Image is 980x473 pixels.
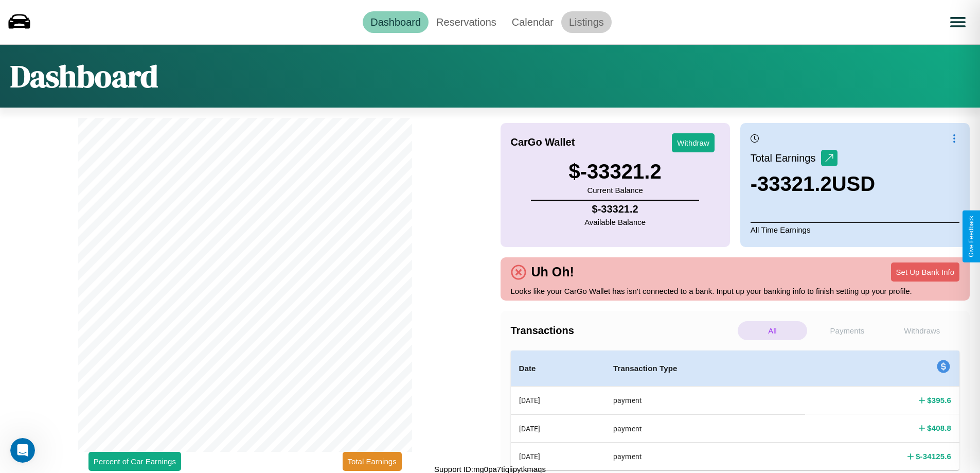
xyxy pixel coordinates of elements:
p: Withdraws [887,321,957,340]
button: Percent of Car Earnings [88,452,181,471]
p: Looks like your CarGo Wallet has isn't connected to a bank. Input up your banking info to finish ... [511,284,960,298]
p: Current Balance [569,183,662,197]
button: Open menu [943,8,972,37]
div: Give Feedback [968,216,975,257]
h3: -33321.2 USD [751,172,875,196]
h4: $ 395.6 [927,395,951,406]
th: [DATE] [511,443,605,470]
a: Listings [561,11,612,33]
h4: Uh Oh! [526,265,579,279]
h4: $ 408.8 [927,423,951,433]
a: Reservations [429,11,504,33]
button: Set Up Bank Info [891,262,959,282]
h4: Transaction Type [613,362,797,375]
h4: $ -34125.6 [916,451,951,462]
button: Withdraw [672,133,715,152]
th: [DATE] [511,414,605,442]
iframe: Intercom live chat [10,438,35,463]
th: payment [605,387,805,415]
p: All [738,321,807,340]
a: Calendar [504,11,561,33]
p: Total Earnings [751,149,821,167]
p: Available Balance [584,215,646,229]
p: Payments [812,321,882,340]
h4: Transactions [511,325,735,337]
th: payment [605,414,805,442]
h4: CarGo Wallet [511,136,575,148]
th: [DATE] [511,387,605,415]
h3: $ -33321.2 [569,160,662,183]
th: payment [605,443,805,470]
h1: Dashboard [10,55,158,97]
button: Total Earnings [343,452,402,471]
p: All Time Earnings [751,222,959,237]
h4: $ -33321.2 [584,203,646,215]
a: Dashboard [363,11,429,33]
table: simple table [511,351,960,470]
h4: Date [519,362,597,375]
